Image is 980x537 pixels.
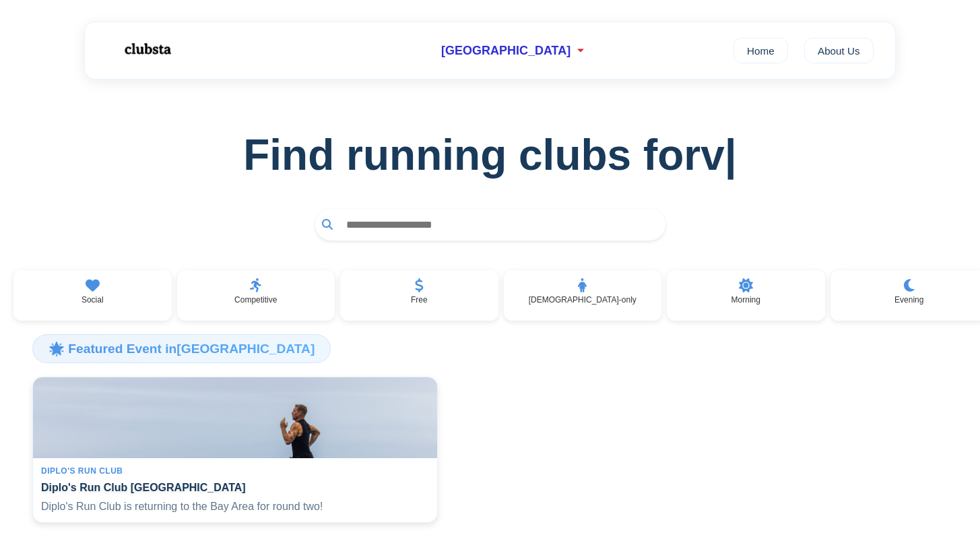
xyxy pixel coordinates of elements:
span: [GEOGRAPHIC_DATA] [441,44,570,58]
img: Diplo's Run Club San Francisco [33,377,437,458]
a: Home [733,38,788,63]
p: Social [81,295,104,305]
p: Diplo's Run Club is returning to the Bay Area for round two! [41,499,429,514]
span: v [700,130,737,180]
p: Morning [731,295,760,305]
img: Logo [106,32,187,66]
h3: 🌟 Featured Event in [GEOGRAPHIC_DATA] [32,334,331,362]
a: About Us [804,38,874,63]
p: Evening [894,295,923,305]
h4: Diplo's Run Club [GEOGRAPHIC_DATA] [41,481,429,494]
span: | [725,131,737,179]
p: Competitive [234,295,277,305]
div: Diplo's Run Club [41,466,429,476]
p: [DEMOGRAPHIC_DATA]-only [529,295,636,305]
h1: Find running clubs for [22,130,958,180]
p: Free [411,295,428,305]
